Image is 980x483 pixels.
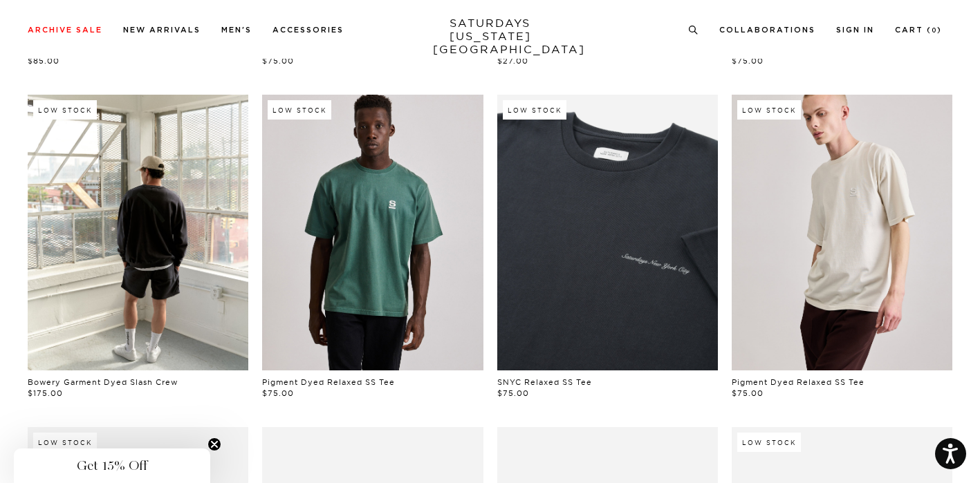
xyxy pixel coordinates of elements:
[33,100,97,120] div: Low Stock
[207,437,221,451] button: Close teaser
[433,17,547,56] a: SATURDAYS[US_STATE][GEOGRAPHIC_DATA]
[268,100,331,120] div: Low Stock
[497,56,528,66] span: $27.00
[497,377,592,387] a: SNYC Relaxed SS Tee
[28,388,63,398] span: $175.00
[732,56,764,66] span: $75.00
[497,388,529,398] span: $75.00
[895,26,942,34] a: Cart (0)
[272,26,344,34] a: Accessories
[28,377,178,387] a: Bowery Garment Dyed Slash Crew
[221,26,252,34] a: Men's
[123,26,201,34] a: New Arrivals
[262,56,294,66] span: $75.00
[33,433,97,452] div: Low Stock
[262,377,395,387] a: Pigment Dyed Relaxed SS Tee
[28,26,102,34] a: Archive Sale
[14,448,210,483] div: Get 15% OffClose teaser
[737,433,801,452] div: Low Stock
[503,100,566,120] div: Low Stock
[262,388,294,398] span: $75.00
[77,457,147,474] span: Get 15% Off
[732,388,764,398] span: $75.00
[836,26,874,34] a: Sign In
[28,56,59,66] span: $85.00
[732,377,865,387] a: Pigment Dyed Relaxed SS Tee
[932,28,937,34] small: 0
[719,26,815,34] a: Collaborations
[737,100,801,120] div: Low Stock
